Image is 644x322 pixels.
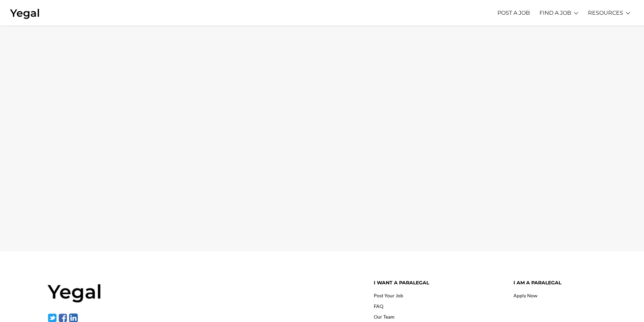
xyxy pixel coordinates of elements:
a: Our Team [374,314,395,320]
a: Post Your Job [374,293,403,298]
a: Apply Now [513,293,537,298]
h4: I want a paralegal [374,280,503,286]
a: POST A JOB [497,3,530,22]
a: FAQ [374,303,383,309]
a: FIND A JOB [539,3,571,22]
h4: I am a paralegal [513,280,597,286]
a: RESOURCES [588,3,623,22]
